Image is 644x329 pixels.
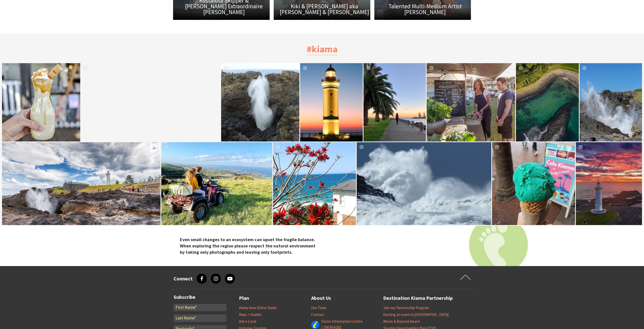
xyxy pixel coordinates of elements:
[4,144,10,150] svg: instagram icon
[578,144,583,150] svg: instagram icon
[311,312,324,317] a: Contact
[492,142,575,225] button: image gallery, click to learn more about photo: Bubble gum ice cream in a waffle cone at cafekiam...
[174,276,193,282] h3: Connect
[494,144,500,150] svg: instagram icon
[576,142,642,225] button: image gallery, click to learn more about photo: Sunrise at the Kiama lighthouse before they took ...
[275,144,280,150] svg: instagram icon
[279,3,370,15] span: Kiki & [PERSON_NAME] aka [PERSON_NAME] & [PERSON_NAME]
[366,65,371,71] svg: instagram icon
[239,294,249,302] a: Plan
[300,63,363,141] button: image gallery, click to learn more about photo: My new House is a Lighthouse...🏚️ 🌍 Follow, 👍 lik...
[174,314,226,322] input: Last Name*
[580,63,642,141] button: image gallery, click to learn more about photo: // Today was my last day of school for this semes...
[357,142,491,225] button: image gallery, click to learn more about photo: Storm swell at Surf Beach today #kiamansw
[359,144,364,150] svg: instagram icon
[174,304,226,311] input: First Name*
[379,3,471,15] span: Talented Multi-Medium Artist [PERSON_NAME]
[273,142,356,225] button: image gallery, click to learn more about photo: Ocean views and coral trees.☀️🌊 #oceanviews #ocea...
[429,65,434,71] svg: instagram icon
[311,294,331,302] a: About Us
[221,63,299,141] button: image gallery, click to learn more about photo: Kiama’s blowhole 🌊⁣ ⁣ #kiamablowhole #kiamansw #v...
[4,65,10,71] svg: instagram icon
[239,305,277,310] a: Kiama Area Visitor Guide
[174,294,226,300] h3: Subscribe
[383,312,449,317] a: Hosting an event in [GEOGRAPHIC_DATA]
[311,305,326,310] a: Our Team
[2,63,80,141] button: image gallery, click to learn more about photo: Our Caramilk shake special is exactly what you ne...
[307,43,338,55] a: #kiama
[163,144,169,150] svg: instagram icon
[383,305,429,310] a: Join our Partnership Program
[239,312,262,317] a: Maps + Guides
[161,142,272,225] button: image gallery, click to learn more about photo: Rolling green hills, ocean views, cows that get h...
[81,63,220,141] button: image gallery, click to learn more about photo: Little fly around Kiama today. Taking in surf bea...
[223,65,229,71] svg: instagram icon
[321,319,363,324] a: Visitor Information Centre
[302,65,308,71] svg: instagram icon
[427,63,515,141] button: image gallery, click to learn more about photo: Why do we love Wednesdays so much? Our community’...
[582,65,587,71] svg: instagram icon
[180,237,315,255] strong: Even small changes to an ecosystem can upset the fragile balance. When exploring the region pleas...
[383,319,420,324] a: Above & Beyond Award
[83,65,89,71] svg: instagram icon
[516,63,579,141] button: image gallery, click to learn more about photo: Golden hour @ the Boneyard. . . . . #kiama #visit...
[364,63,426,141] button: image gallery, click to learn more about photo: Magical sunset ♥️ . . . . . . . •• #sydney #kiama...
[518,65,524,71] svg: instagram icon
[2,142,160,225] button: image gallery, click to learn more about photo: The spectacular natural phenomenon, Kiama Blowhol...
[239,319,256,324] a: Ask a Local
[383,294,453,302] a: Destination Kiama Partnership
